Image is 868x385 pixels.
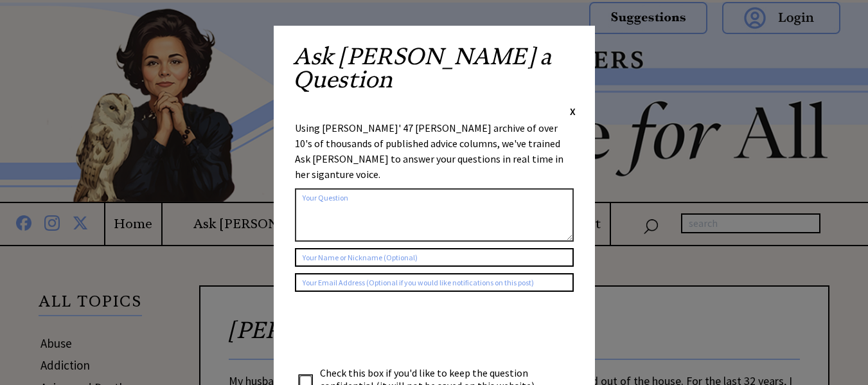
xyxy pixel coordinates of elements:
[570,105,576,118] span: X
[295,305,490,355] iframe: reCAPTCHA
[295,248,574,267] input: Your Name or Nickname (Optional)
[293,45,576,104] h2: Ask [PERSON_NAME] a Question
[295,120,574,182] div: Using [PERSON_NAME]' 47 [PERSON_NAME] archive of over 10's of thousands of published advice colum...
[295,273,574,292] input: Your Email Address (Optional if you would like notifications on this post)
